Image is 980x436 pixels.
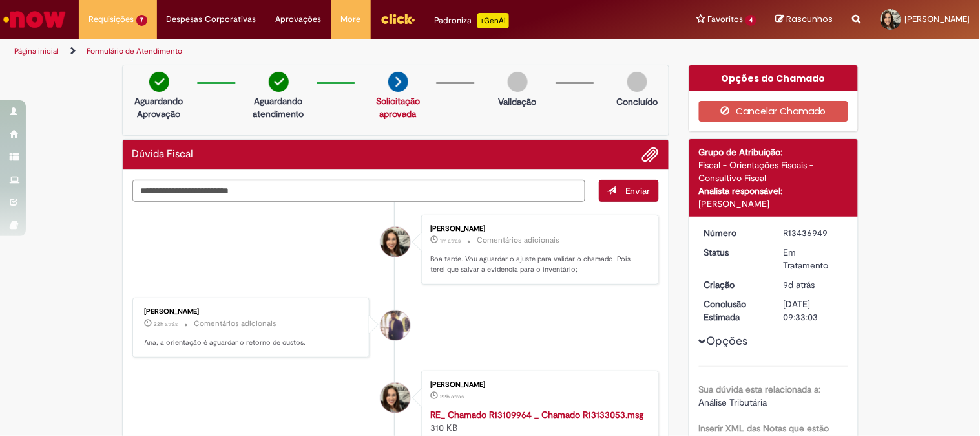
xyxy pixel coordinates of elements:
p: Ana, a orientação é aguardar o retorno de custos. [145,338,360,348]
div: 310 KB [430,408,645,434]
time: 29/08/2025 15:32:25 [440,237,461,245]
img: click_logo_yellow_360x200.png [381,9,415,28]
span: Favoritos [707,13,743,26]
span: Enviar [625,185,651,197]
img: check-circle-green.png [149,72,169,92]
p: Validação [499,95,537,108]
div: Ana Paula Schemes Dos Santos [381,383,410,413]
img: img-circle-grey.png [627,72,647,92]
div: Fiscal - Orientações Fiscais - Consultivo Fiscal [699,158,848,184]
img: arrow-next.png [388,72,408,92]
span: More [341,13,361,26]
div: [DATE] 09:33:03 [784,298,844,323]
button: Adicionar anexos [642,146,659,163]
time: 28/08/2025 17:49:59 [154,320,178,328]
textarea: Digite sua mensagem aqui... [132,180,586,202]
span: Rascunhos [787,13,833,25]
a: Formulário de Atendimento [87,46,182,56]
span: 22h atrás [154,320,178,328]
time: 28/08/2025 17:23:25 [440,393,464,400]
span: Análise Tributária [699,397,767,408]
div: [PERSON_NAME] [699,197,848,210]
img: ServiceNow [1,6,68,32]
img: check-circle-green.png [269,72,289,92]
a: Página inicial [14,46,59,56]
span: 4 [745,15,756,26]
a: Solicitação aprovada [376,95,420,120]
span: Requisições [89,13,134,26]
div: Analista responsável: [699,184,848,197]
dt: Criação [694,278,774,291]
div: Opções do Chamado [689,65,858,91]
small: Comentários adicionais [194,318,277,329]
div: Ana Paula Schemes Dos Santos [381,227,410,257]
div: 21/08/2025 15:19:56 [784,278,844,291]
dt: Número [694,226,774,239]
p: Aguardando atendimento [247,94,310,120]
span: 7 [136,15,147,26]
a: RE_ Chamado R13109964 _ Chamado R13133053.msg [430,409,643,420]
button: Enviar [599,180,659,202]
div: [PERSON_NAME] [145,308,360,316]
span: Despesas Corporativas [167,13,256,26]
p: Aguardando Aprovação [128,94,191,120]
button: Cancelar Chamado [699,101,848,122]
span: 22h atrás [440,393,464,400]
div: Grupo de Atribuição: [699,146,848,158]
ul: Trilhas de página [10,39,643,63]
span: [PERSON_NAME] [905,14,970,25]
b: Sua dúvida esta relacionada a: [699,384,821,395]
h2: Dúvida Fiscal Histórico de tíquete [132,149,194,160]
dt: Conclusão Estimada [694,298,774,323]
a: Rascunhos [776,14,833,26]
p: Boa tarde. Vou aguardar o ajuste para validar o chamado. Pois terei que salvar a evidencia para o... [430,254,645,274]
time: 21/08/2025 15:19:56 [784,279,815,290]
span: 9d atrás [784,279,815,290]
small: Comentários adicionais [477,235,559,246]
div: [PERSON_NAME] [430,381,645,389]
div: Padroniza [435,13,509,28]
dt: Status [694,246,774,259]
p: +GenAi [477,13,509,28]
div: R13436949 [784,226,844,239]
div: [PERSON_NAME] [430,225,645,233]
p: Concluído [616,95,658,108]
span: 1m atrás [440,237,461,245]
div: Em Tratamento [784,246,844,272]
div: Gabriel Rodrigues Barao [381,311,410,340]
span: Aprovações [276,13,322,26]
img: img-circle-grey.png [508,72,528,92]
